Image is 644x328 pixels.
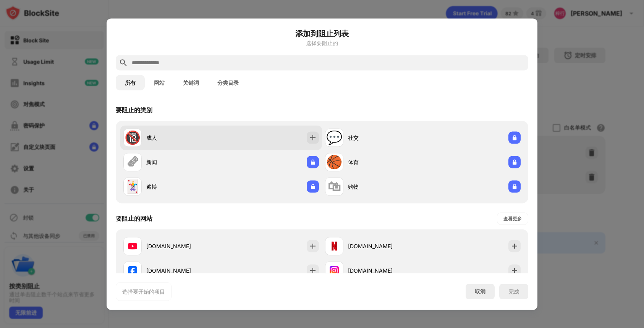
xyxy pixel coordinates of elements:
[174,75,208,90] button: 关键词
[128,266,137,275] img: favicons
[348,158,423,166] div: 体育
[126,154,139,170] div: 🗞
[119,58,128,67] img: search.svg
[146,134,221,142] div: 成人
[122,288,165,295] div: 选择要开始的项目
[348,267,423,275] div: [DOMAIN_NAME]
[128,241,137,250] img: favicons
[503,215,522,222] div: 查看更多
[125,130,141,145] div: 🔞
[146,183,221,191] div: 赌博
[328,179,341,194] div: 🛍
[146,158,221,166] div: 新闻
[475,288,485,295] div: 取消
[348,242,423,250] div: [DOMAIN_NAME]
[116,106,152,114] div: 要阻止的类别
[508,288,519,294] div: 完成
[145,75,174,90] button: 网站
[146,242,221,250] div: [DOMAIN_NAME]
[116,75,145,90] button: 所有
[330,266,339,275] img: favicons
[116,40,528,46] div: 选择要阻止的
[348,134,423,142] div: 社交
[326,154,342,170] div: 🏀
[330,241,339,250] img: favicons
[125,179,141,194] div: 🃏
[208,75,248,90] button: 分类目录
[116,27,528,39] h6: 添加到阻止列表
[116,214,152,223] div: 要阻止的网站
[146,267,221,275] div: [DOMAIN_NAME]
[348,183,423,191] div: 购物
[326,130,342,145] div: 💬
